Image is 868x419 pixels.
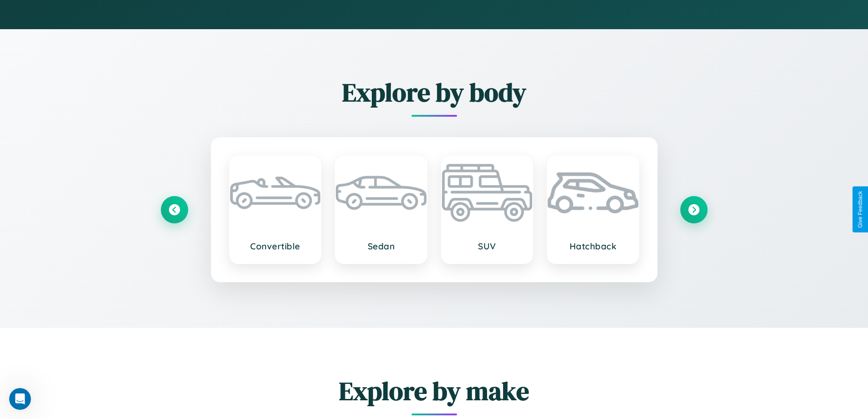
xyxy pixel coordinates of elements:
[161,373,708,409] h2: Explore by make
[557,241,629,252] h3: Hatchback
[9,388,31,410] iframe: Intercom live chat
[239,241,312,252] h3: Convertible
[345,241,417,252] h3: Sedan
[161,75,708,110] h2: Explore by body
[451,241,524,252] h3: SUV
[857,191,863,228] div: Give Feedback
